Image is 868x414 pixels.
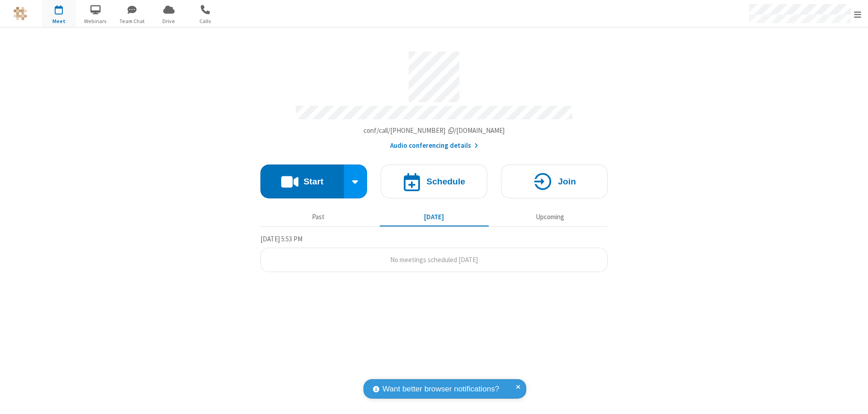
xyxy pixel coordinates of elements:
[380,208,489,226] button: [DATE]
[390,255,478,264] span: No meetings scheduled [DATE]
[501,165,608,198] button: Join
[152,17,186,25] span: Drive
[14,7,27,20] img: QA Selenium DO NOT DELETE OR CHANGE
[390,141,478,151] button: Audio conferencing details
[260,165,344,198] button: Start
[495,208,604,226] button: Upcoming
[189,17,222,25] span: Calls
[558,177,576,186] h4: Join
[382,383,499,395] span: Want better browser notifications?
[260,234,608,273] section: Today's Meetings
[303,177,323,186] h4: Start
[845,390,861,408] iframe: Chat
[115,17,149,25] span: Team Chat
[363,126,505,135] span: Copy my meeting room link
[260,45,608,151] section: Account details
[260,235,302,243] span: [DATE] 5:53 PM
[42,17,76,25] span: Meet
[79,17,113,25] span: Webinars
[381,165,487,198] button: Schedule
[344,165,368,198] div: Start conference options
[264,208,373,226] button: Past
[363,126,505,136] button: Copy my meeting room linkCopy my meeting room link
[426,177,465,186] h4: Schedule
